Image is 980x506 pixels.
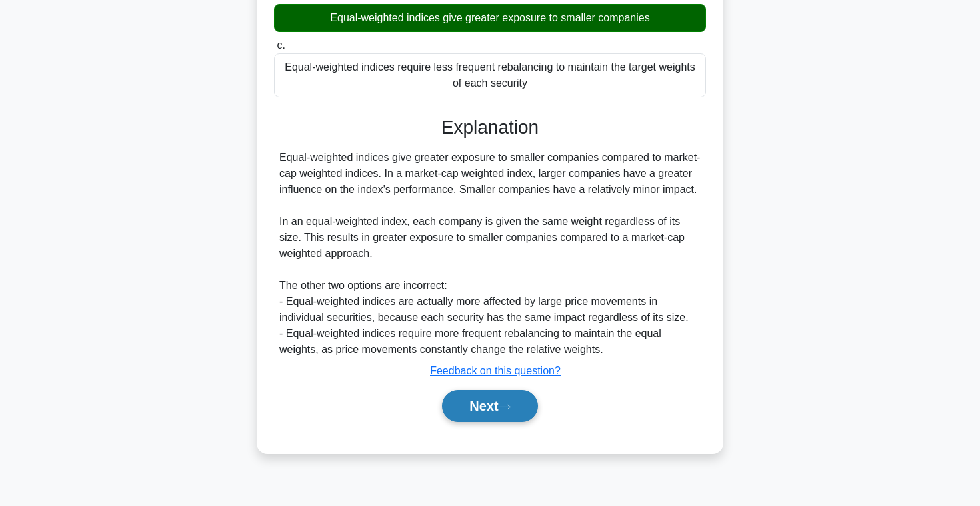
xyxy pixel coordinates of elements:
[279,150,701,358] div: Equal-weighted indices give greater exposure to smaller companies compared to market-cap weighted...
[274,53,706,97] div: Equal-weighted indices require less frequent rebalancing to maintain the target weights of each s...
[282,116,698,139] h3: Explanation
[430,365,561,376] a: Feedback on this question?
[442,390,537,422] button: Next
[277,39,285,51] span: c.
[274,4,706,32] div: Equal-weighted indices give greater exposure to smaller companies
